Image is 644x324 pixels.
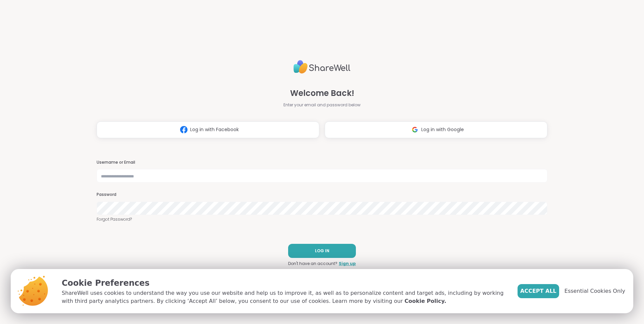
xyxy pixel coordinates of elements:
[565,287,625,295] span: Essential Cookies Only
[405,297,446,305] a: Cookie Policy.
[190,126,239,133] span: Log in with Facebook
[293,57,351,76] img: ShareWell Logo
[62,289,507,305] p: ShareWell uses cookies to understand the way you use our website and help us to improve it, as we...
[290,87,354,99] span: Welcome Back!
[288,244,356,258] button: LOG IN
[325,121,547,138] button: Log in with Google
[97,192,547,198] h3: Password
[518,284,559,298] button: Accept All
[283,102,361,108] span: Enter your email and password below
[421,126,464,133] span: Log in with Google
[339,261,356,267] a: Sign up
[288,261,337,267] span: Don't have an account?
[97,121,319,138] button: Log in with Facebook
[520,287,556,295] span: Accept All
[315,248,329,254] span: LOG IN
[409,123,421,136] img: ShareWell Logomark
[177,123,190,136] img: ShareWell Logomark
[97,160,547,165] h3: Username or Email
[62,277,507,289] p: Cookie Preferences
[97,216,547,222] a: Forgot Password?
